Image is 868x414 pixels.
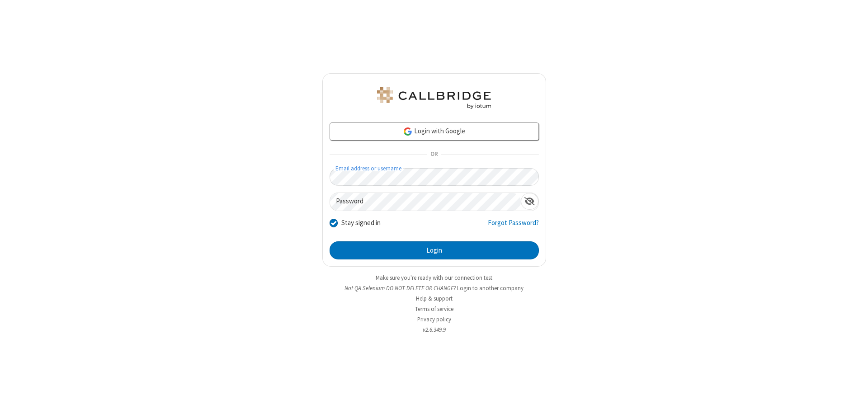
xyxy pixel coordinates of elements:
iframe: Chat [845,390,861,408]
a: Login with Google [330,122,539,141]
li: v2.6.349.9 [322,325,546,334]
a: Terms of service [415,305,453,313]
img: QA Selenium DO NOT DELETE OR CHANGE [375,87,493,109]
button: Login [330,241,539,259]
a: Privacy policy [417,315,451,323]
a: Make sure you're ready with our connection test [376,274,492,282]
a: Forgot Password? [488,218,539,235]
label: Stay signed in [341,218,381,228]
img: google-icon.png [403,127,413,136]
div: Show password [521,193,538,210]
span: OR [427,148,441,161]
input: Password [330,193,521,211]
a: Help & support [416,295,453,302]
li: Not QA Selenium DO NOT DELETE OR CHANGE? [322,284,546,292]
input: Email address or username [330,168,539,186]
button: Login to another company [457,284,524,292]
